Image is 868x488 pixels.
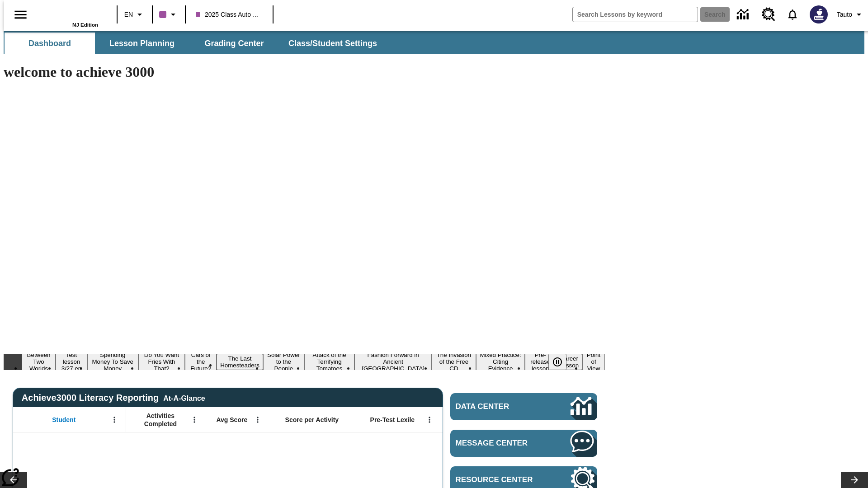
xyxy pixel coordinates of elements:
[185,350,217,373] button: Slide 5 Cars of the Future?
[781,3,804,26] a: Notifications
[189,33,279,54] button: Grading Center
[251,413,264,427] button: Open Menu
[120,6,149,23] button: Language: EN, Select a language
[131,412,190,428] span: Activities Completed
[285,416,339,424] span: Score per Activity
[304,350,354,373] button: Slide 8 Attack of the Terrifying Tomatoes
[573,7,698,22] input: search field
[72,22,98,28] span: NJ Edition
[841,472,868,488] button: Lesson carousel, Next
[87,350,138,373] button: Slide 3 Spending Money To Save Money
[4,31,864,54] div: SubNavbar
[263,350,304,373] button: Slide 7 Solar Power to the People
[432,350,476,373] button: Slide 10 The Invasion of the Free CD
[450,393,597,420] a: Data Center
[22,350,56,373] button: Slide 1 Between Two Worlds
[39,3,98,28] div: Home
[525,350,556,373] button: Slide 12 Pre-release lesson
[4,33,385,54] div: SubNavbar
[456,402,540,411] span: Data Center
[456,475,543,484] span: Resource Center
[156,6,182,23] button: Class color is purple. Change class color
[22,393,205,403] span: Achieve3000 Literacy Reporting
[109,38,175,49] span: Lesson Planning
[476,350,525,373] button: Slide 11 Mixed Practice: Citing Evidence
[124,10,133,19] span: EN
[837,10,852,19] span: Tauto
[833,6,868,23] button: Profile/Settings
[52,416,75,424] span: Student
[217,354,263,370] button: Slide 6 The Last Homesteaders
[288,38,377,49] span: Class/Student Settings
[450,430,597,457] a: Message Center
[188,413,201,427] button: Open Menu
[5,33,95,54] button: Dashboard
[456,439,543,448] span: Message Center
[97,33,187,54] button: Lesson Planning
[582,350,605,373] button: Slide 14 Point of View
[56,350,87,373] button: Slide 2 Test lesson 3/27 en
[354,350,432,373] button: Slide 9 Fashion Forward in Ancient Rome
[548,354,566,370] button: Pause
[216,416,247,424] span: Avg Score
[731,2,756,27] a: Data Center
[810,5,828,23] img: Avatar
[4,64,605,80] h1: welcome to achieve 3000
[204,38,264,49] span: Grading Center
[804,3,833,26] button: Select a new avatar
[370,416,415,424] span: Pre-Test Lexile
[281,33,384,54] button: Class/Student Settings
[138,350,185,373] button: Slide 4 Do You Want Fries With That?
[196,10,263,19] span: 2025 Class Auto Grade 13
[7,1,34,28] button: Open side menu
[108,413,121,427] button: Open Menu
[163,393,205,403] div: At-A-Glance
[39,4,98,22] a: Home
[28,38,71,49] span: Dashboard
[756,2,781,27] a: Resource Center, Will open in new tab
[423,413,436,427] button: Open Menu
[548,354,576,370] div: Pause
